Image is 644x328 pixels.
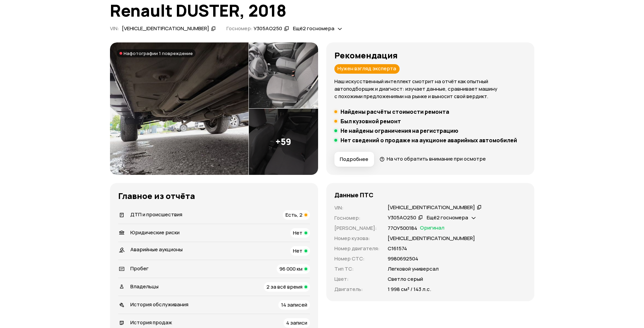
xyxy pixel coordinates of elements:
[388,214,416,221] div: У305АО250
[226,25,253,32] span: Госномер:
[293,25,334,32] span: Ещё 2 госномера
[124,51,193,56] span: На фотографии 1 повреждение
[110,25,119,32] span: VIN :
[388,204,475,211] div: [VEHICLE_IDENTIFICATION_NUMBER]
[341,137,517,144] h5: Нет сведений о продаже на аукционе аварийных автомобилей
[254,25,282,32] div: У305АО250
[130,246,183,253] span: Аварийные аукционы
[334,152,374,167] button: Подробнее
[130,229,180,236] span: Юридические риски
[388,224,417,232] p: 77ОУ500184
[130,319,172,326] span: История продаж
[334,255,380,262] p: Номер СТС :
[286,211,302,218] span: Есть, 2
[334,64,400,74] div: Нужен взгляд эксперта
[334,191,373,199] h4: Данные ПТС
[293,229,302,236] span: Нет
[334,214,380,222] p: Госномер :
[334,78,526,100] p: Наш искусственный интеллект смотрит на отчёт как опытный автоподборщик и диагност: изучает данные...
[279,265,302,272] span: 96 000 км
[334,245,380,252] p: Номер двигателя :
[388,235,475,242] p: [VEHICLE_IDENTIFICATION_NUMBER]
[427,214,468,221] span: Ещё 2 госномера
[388,286,431,293] p: 1 998 см³ / 143 л.с.
[420,224,444,232] span: Оригинал
[341,127,458,134] h5: Не найдены ограничения на регистрацию
[334,235,380,242] p: Номер кузова :
[334,204,380,212] p: VIN :
[334,265,380,273] p: Тип ТС :
[380,155,486,162] a: На что обратить внимание при осмотре
[341,108,449,115] h5: Найдены расчёты стоимости ремонта
[130,283,159,290] span: Владельцы
[266,283,302,290] span: 2 за всё время
[286,319,307,326] span: 4 записи
[334,275,380,283] p: Цвет :
[293,247,302,254] span: Нет
[334,51,526,60] h3: Рекомендация
[387,155,486,162] span: На что обратить внимание при осмотре
[110,1,534,20] h1: Renault DUSTER, 2018
[388,245,407,252] p: С161574
[281,301,307,308] span: 14 записей
[340,156,368,163] span: Подробнее
[388,255,418,262] p: 9980692504
[388,265,439,273] p: Легковой универсал
[334,286,380,293] p: Двигатель :
[334,224,380,232] p: [PERSON_NAME] :
[130,211,182,218] span: ДТП и происшествия
[118,191,310,201] h3: Главное из отчёта
[130,265,149,272] span: Пробег
[130,301,188,308] span: История обслуживания
[341,118,401,125] h5: Был кузовной ремонт
[122,25,209,32] div: [VEHICLE_IDENTIFICATION_NUMBER]
[388,275,423,283] p: Светло серый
